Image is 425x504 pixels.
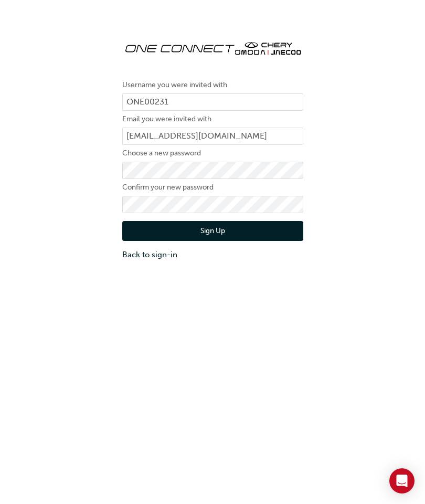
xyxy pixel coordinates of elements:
[122,93,303,111] input: Username
[122,221,303,241] button: Sign Up
[122,249,303,261] a: Back to sign-in
[122,31,303,63] img: oneconnect
[122,147,303,160] label: Choose a new password
[122,113,303,125] label: Email you were invited with
[389,468,415,493] div: Open Intercom Messenger
[122,79,303,91] label: Username you were invited with
[122,181,303,194] label: Confirm your new password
